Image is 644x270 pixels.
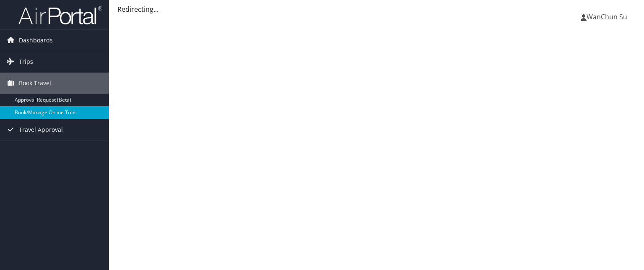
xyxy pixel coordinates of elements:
[19,51,33,72] span: Trips
[19,73,51,94] span: Book Travel
[19,30,53,51] span: Dashboards
[117,4,636,14] div: Redirecting...
[581,4,636,29] a: WanChun Su
[587,12,627,21] span: WanChun Su
[18,5,102,25] img: airportal-logo.png
[19,119,63,140] span: Travel Approval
